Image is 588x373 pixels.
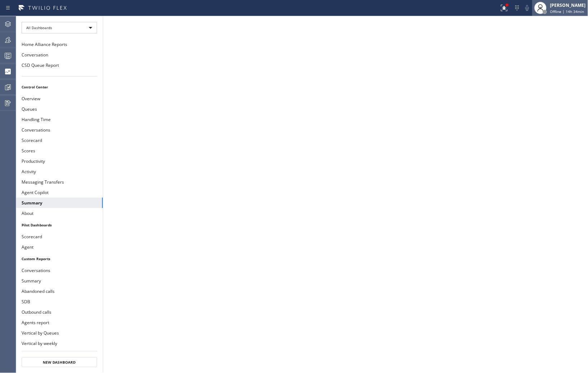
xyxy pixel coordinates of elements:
button: Vertical monthly [16,349,103,359]
button: Conversations [16,265,103,276]
div: All Dashboards [22,22,97,33]
button: Scorecard [16,135,103,146]
button: Agents report [16,317,103,328]
button: Abandoned calls [16,286,103,296]
button: Vertical by weekly [16,338,103,349]
button: Agent [16,242,103,252]
button: SDB [16,296,103,307]
li: Pilot Dashboards [16,220,103,230]
button: Agent Copilot [16,187,103,198]
button: Outbound calls [16,307,103,317]
li: Control Center [16,82,103,92]
button: Home Alliance Reports [16,39,103,50]
iframe: dashboard_9f6bb337dffe [103,16,588,373]
button: Activity [16,166,103,177]
button: Handling Time [16,114,103,125]
div: [PERSON_NAME] [550,2,586,8]
button: Mute [522,3,532,13]
button: Scores [16,146,103,156]
button: About [16,208,103,218]
button: Conversation [16,50,103,60]
button: Conversations [16,125,103,135]
button: Overview [16,93,103,104]
button: New Dashboard [22,357,97,367]
button: CSD Queue Report [16,60,103,70]
button: Vertical by Queues [16,328,103,338]
li: Custom Reports [16,254,103,263]
button: Queues [16,104,103,114]
button: Productivity [16,156,103,166]
span: Offline | 14h 34min [550,9,584,14]
button: Scorecard [16,231,103,242]
button: Summary [16,276,103,286]
button: Summary [16,198,103,208]
button: Messaging Transfers [16,177,103,187]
